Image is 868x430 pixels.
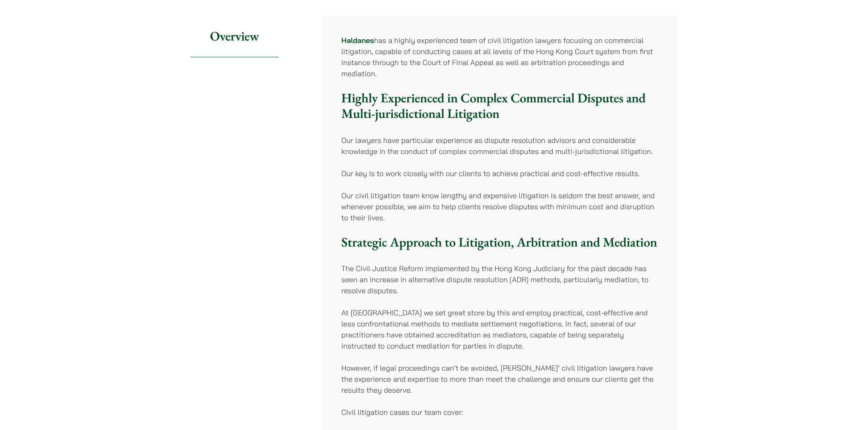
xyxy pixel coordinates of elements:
[341,263,658,296] p: The Civil Justice Reform implemented by the Hong Kong Judiciary for the past decade has seen an i...
[341,234,658,250] h3: Strategic Approach to Litigation, Arbitration and Mediation
[341,35,658,79] p: has a highly experienced team of civil litigation lawyers focusing on commercial litigation, capa...
[341,307,658,351] p: At [GEOGRAPHIC_DATA] we set great store by this and employ practical, cost-effective and less con...
[190,15,279,57] h2: Overview
[341,407,658,418] p: Civil litigation cases our team cover:
[341,36,374,45] a: Haldanes
[341,168,658,179] p: Our key is to work closely with our clients to achieve practical and cost-effective results.
[341,362,658,396] p: However, if legal proceedings can’t be avoided, [PERSON_NAME]’ civil litigation lawyers have the ...
[341,135,658,157] p: Our lawyers have particular experience as dispute resolution advisors and considerable knowledge ...
[341,90,658,122] h3: Highly Experienced in Complex Commercial Disputes and Multi-jurisdictional Litigation
[341,190,658,223] p: Our civil litigation team know lengthy and expensive litigation is seldom the best answer, and wh...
